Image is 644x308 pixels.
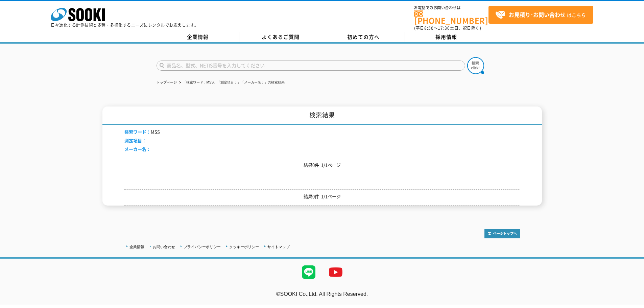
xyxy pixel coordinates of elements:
[124,128,160,136] li: MSS
[239,32,322,42] a: よくあるご質問
[424,25,434,31] span: 8:50
[347,33,380,41] span: 初めての方へ
[157,80,177,84] a: トップページ
[129,245,144,249] a: 企業情報
[295,259,322,286] img: LINE
[414,10,488,24] a: [PHONE_NUMBER]
[618,298,644,304] a: テストMail
[267,245,290,249] a: サイトマップ
[124,193,520,200] p: 結果0件 1/1ページ
[178,79,285,86] li: 「検索ワード：MSS」「測定項目：」「メーカー名：」の検索結果
[414,6,488,10] span: お電話でのお問い合わせは
[495,10,586,20] span: はこちら
[157,32,239,42] a: 企業情報
[124,128,151,135] span: 検索ワード：
[414,25,481,31] span: (平日 ～ 土日、祝日除く)
[322,32,405,42] a: 初めての方へ
[157,61,465,71] input: 商品名、型式、NETIS番号を入力してください
[467,57,484,74] img: btn_search.png
[153,245,175,249] a: お問い合わせ
[438,25,450,31] span: 17:30
[124,137,146,144] span: 測定項目：
[322,259,349,286] img: YouTube
[484,229,520,238] img: トップページへ
[184,245,221,249] a: プライバシーポリシー
[124,162,520,169] p: 結果0件 1/1ページ
[229,245,259,249] a: クッキーポリシー
[509,10,566,19] strong: お見積り･お問い合わせ
[405,32,488,42] a: 採用情報
[488,6,593,24] a: お見積り･お問い合わせはこちら
[51,23,199,27] p: 日々進化する計測技術と多種・多様化するニーズにレンタルでお応えします。
[124,146,151,152] span: メーカー名：
[102,106,542,125] h1: 検索結果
